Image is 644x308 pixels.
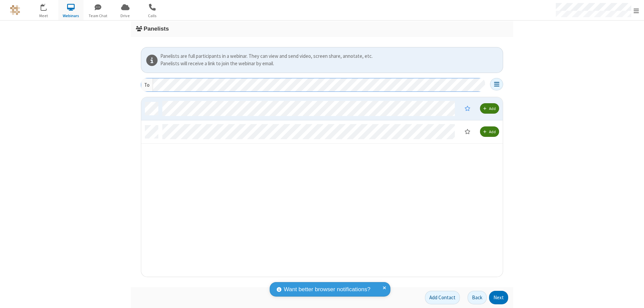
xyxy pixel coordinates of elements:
[160,52,500,60] div: Panelists are full participants in a webinar. They can view and send video, screen share, annotat...
[31,13,56,19] span: Meet
[490,78,503,90] button: Open menu
[141,97,503,277] div: grid
[141,78,153,91] div: To
[489,106,496,111] span: Add
[44,4,50,9] div: 25
[136,26,508,32] h3: Panelists
[425,291,460,304] button: Add Contact
[460,103,475,114] button: This contact cannot be made moderator because they have no account.
[480,103,499,114] button: Add
[140,13,165,19] span: Calls
[113,13,138,19] span: Drive
[284,285,370,294] span: Want better browser notifications?
[10,5,20,15] img: QA Selenium DO NOT DELETE OR CHANGE
[460,126,475,137] button: Moderator
[489,291,508,304] button: Next
[160,60,500,68] div: Panelists will receive a link to join the webinar by email.
[86,13,111,19] span: Team Chat
[480,126,499,137] button: Add
[58,13,84,19] span: Webinars
[489,129,496,134] span: Add
[468,291,487,304] button: Back
[429,294,455,301] span: Add Contact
